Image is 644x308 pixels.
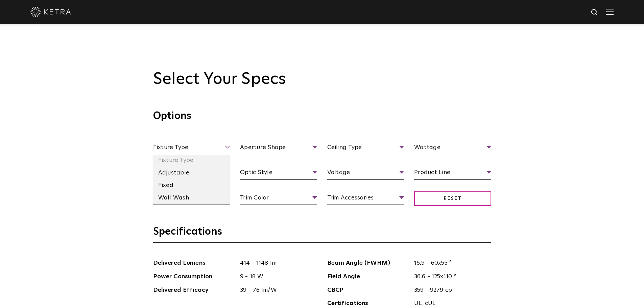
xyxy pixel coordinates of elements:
[409,272,491,282] span: 36.6 - 125x110 °
[327,258,409,268] span: Beam Angle (FWHM)
[153,258,235,268] span: Delivered Lumens
[153,285,235,295] span: Delivered Efficacy
[153,143,230,155] span: Fixture Type
[30,7,71,17] img: ketra-logo-2019-white
[591,8,599,17] img: search icon
[409,258,491,268] span: 16.9 - 60x55 °
[414,143,491,155] span: Wattage
[409,285,491,295] span: 359 - 9279 cp
[327,272,409,282] span: Field Angle
[153,192,230,204] li: Wall Wash
[414,191,491,206] span: Reset
[153,225,491,243] h3: Specifications
[235,285,317,295] span: 39 - 76 lm/W
[235,258,317,268] span: 414 - 1148 lm
[153,272,235,282] span: Power Consumption
[327,193,404,205] span: Trim Accessories
[240,168,317,180] span: Optic Style
[153,179,230,192] li: Fixed
[327,143,404,155] span: Ceiling Type
[414,168,491,180] span: Product Line
[235,272,317,282] span: 9 - 18 W
[606,8,614,15] img: Hamburger%20Nav.svg
[153,70,491,89] h2: Select Your Specs
[240,143,317,155] span: Aperture Shape
[240,193,317,205] span: Trim Color
[153,154,230,167] li: Fixture Type
[153,167,230,179] li: Adjustable
[327,285,409,295] span: CBCP
[327,168,404,180] span: Voltage
[153,110,491,127] h3: Options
